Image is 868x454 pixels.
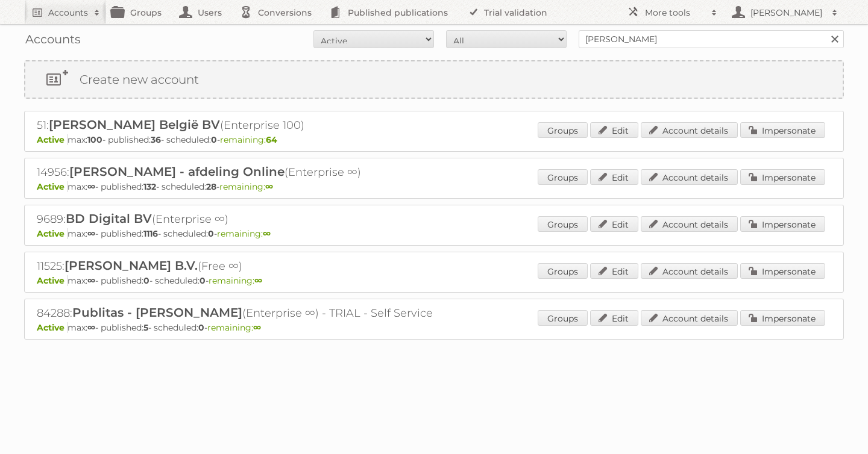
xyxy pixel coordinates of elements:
[200,275,206,286] strong: 0
[87,275,95,286] strong: ∞
[87,181,95,192] strong: ∞
[266,134,277,145] strong: 64
[37,275,68,286] span: Active
[48,7,88,19] h2: Accounts
[37,228,68,239] span: Active
[641,169,738,185] a: Account details
[740,169,825,185] a: Impersonate
[72,305,242,320] span: Publitas - [PERSON_NAME]
[37,322,68,333] span: Active
[37,134,831,145] p: max: - published: - scheduled: -
[220,134,277,145] span: remaining:
[253,322,261,333] strong: ∞
[37,275,831,286] p: max: - published: - scheduled: -
[265,181,273,192] strong: ∞
[37,258,459,274] h2: 11525: (Free ∞)
[66,211,152,226] span: BD Digital BV
[143,228,158,239] strong: 1116
[49,117,220,132] span: [PERSON_NAME] België BV
[740,263,825,279] a: Impersonate
[37,181,68,192] span: Active
[590,169,638,185] a: Edit
[217,228,271,239] span: remaining:
[641,122,738,138] a: Account details
[747,7,826,19] h2: [PERSON_NAME]
[37,322,831,333] p: max: - published: - scheduled: -
[69,164,285,179] span: [PERSON_NAME] - afdeling Online
[740,216,825,232] a: Impersonate
[151,134,161,145] strong: 36
[198,322,204,333] strong: 0
[64,258,198,273] span: [PERSON_NAME] B.V.
[37,211,459,227] h2: 9689: (Enterprise ∞)
[209,275,262,286] span: remaining:
[37,181,831,192] p: max: - published: - scheduled: -
[37,305,459,321] h2: 84288: (Enterprise ∞) - TRIAL - Self Service
[538,169,588,185] a: Groups
[538,122,588,138] a: Groups
[211,134,217,145] strong: 0
[538,310,588,326] a: Groups
[590,263,638,279] a: Edit
[641,263,738,279] a: Account details
[641,310,738,326] a: Account details
[37,164,459,180] h2: 14956: (Enterprise ∞)
[641,216,738,232] a: Account details
[143,322,148,333] strong: 5
[645,7,705,19] h2: More tools
[590,122,638,138] a: Edit
[37,228,831,239] p: max: - published: - scheduled: -
[740,310,825,326] a: Impersonate
[740,122,825,138] a: Impersonate
[25,61,843,98] a: Create new account
[538,216,588,232] a: Groups
[207,322,261,333] span: remaining:
[87,134,102,145] strong: 100
[37,117,459,133] h2: 51: (Enterprise 100)
[263,228,271,239] strong: ∞
[254,275,262,286] strong: ∞
[87,322,95,333] strong: ∞
[143,181,156,192] strong: 132
[143,275,149,286] strong: 0
[590,216,638,232] a: Edit
[37,134,68,145] span: Active
[219,181,273,192] span: remaining:
[538,263,588,279] a: Groups
[590,310,638,326] a: Edit
[208,228,214,239] strong: 0
[87,228,95,239] strong: ∞
[206,181,216,192] strong: 28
